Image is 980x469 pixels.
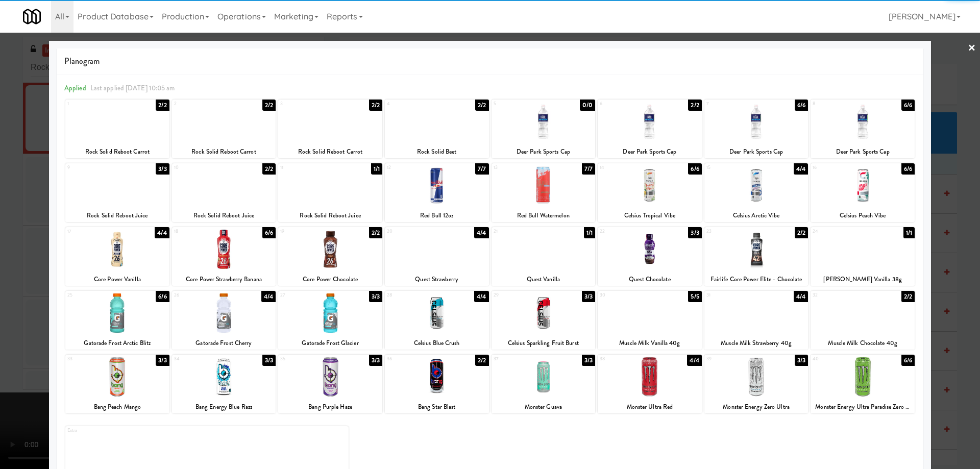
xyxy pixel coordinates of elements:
[901,355,915,366] div: 6/6
[475,163,488,175] div: 7/7
[67,337,168,350] div: Gatorade Frost Arctic Blitz
[704,227,808,286] div: 232/2Fairlife Core Power Elite - Chocolate
[598,291,702,350] div: 305/5Muscle Milk Vanilla 40g
[813,163,863,172] div: 16
[278,291,382,350] div: 273/3Gatorade Frost Glacier
[811,401,915,413] div: Monster Energy Ultra Paradise Zero Sugar
[492,100,596,158] div: 50/0Deer Park Sports Cap
[492,145,596,158] div: Deer Park Sports Cap
[90,83,175,93] span: Last applied [DATE] 10:05 am
[599,337,700,350] div: Muscle Milk Vanilla 40g
[369,227,382,238] div: 2/2
[795,100,808,111] div: 6/6
[598,337,702,350] div: Muscle Milk Vanilla 40g
[23,8,41,26] img: Micromart
[278,355,382,413] div: 353/3Bang Purple Haze
[688,227,701,238] div: 3/3
[493,273,594,286] div: Quest Vanilla
[385,401,489,413] div: Bang Star Blast
[600,355,650,363] div: 38
[65,100,169,158] div: 12/2Rock Solid Reboot Carrot
[385,355,489,413] div: 362/2Bang Star Blast
[278,401,382,413] div: Bang Purple Haze
[278,209,382,222] div: Rock Solid Reboot Juice
[811,291,915,350] div: 322/2Muscle Milk Chocolate 40g
[280,145,381,158] div: Rock Solid Reboot Carrot
[67,145,168,158] div: Rock Solid Reboot Carrot
[385,145,489,158] div: Rock Solid Beet
[492,273,596,286] div: Quest Vanilla
[493,209,594,222] div: Red Bull Watermelon
[278,227,382,286] div: 192/2Core Power Chocolate
[812,337,913,350] div: Muscle Milk Chocolate 40g
[706,355,756,363] div: 39
[155,227,169,238] div: 4/4
[704,401,808,413] div: Monster Energy Zero Ultra
[811,355,915,413] div: 406/6Monster Energy Ultra Paradise Zero Sugar
[599,273,700,286] div: Quest Chocolate
[172,163,276,222] div: 102/2Rock Solid Reboot Juice
[156,100,169,111] div: 2/2
[280,209,381,222] div: Rock Solid Reboot Juice
[174,163,224,172] div: 10
[582,355,595,366] div: 3/3
[172,209,276,222] div: Rock Solid Reboot Juice
[262,100,276,111] div: 2/2
[65,273,169,286] div: Core Power Vanilla
[901,291,915,302] div: 2/2
[492,355,596,413] div: 373/3Monster Guava
[492,209,596,222] div: Red Bull Watermelon
[174,401,275,413] div: Bang Energy Blue Razz
[67,426,207,435] div: Extra
[599,145,700,158] div: Deer Park Sports Cap
[387,163,437,172] div: 12
[600,291,650,300] div: 30
[261,291,276,302] div: 4/4
[598,100,702,158] div: 62/2Deer Park Sports Cap
[811,227,915,286] div: 241/1[PERSON_NAME] Vanilla 38g
[813,291,863,300] div: 32
[262,163,276,175] div: 2/2
[172,355,276,413] div: 343/3Bang Energy Blue Razz
[387,291,437,300] div: 28
[706,209,807,222] div: Celsius Arctic Vibe
[492,163,596,222] div: 137/7Red Bull Watermelon
[598,273,702,286] div: Quest Chocolate
[386,209,487,222] div: Red Bull 12oz
[156,163,169,175] div: 3/3
[795,355,808,366] div: 3/3
[687,355,701,366] div: 4/4
[813,100,863,108] div: 8
[278,145,382,158] div: Rock Solid Reboot Carrot
[387,227,437,236] div: 20
[387,355,437,363] div: 36
[278,337,382,350] div: Gatorade Frost Glacier
[67,209,168,222] div: Rock Solid Reboot Juice
[174,355,224,363] div: 34
[494,100,544,108] div: 5
[704,291,808,350] div: 314/4Muscle Milk Strawberry 40g
[385,209,489,222] div: Red Bull 12oz
[794,291,808,302] div: 4/4
[812,401,913,413] div: Monster Energy Ultra Paradise Zero Sugar
[706,227,756,236] div: 23
[385,273,489,286] div: Quest Strawberry
[67,401,168,413] div: Bang Peach Mango
[174,273,275,286] div: Core Power Strawberry Banana
[174,100,224,108] div: 2
[385,100,489,158] div: 42/2Rock Solid Beet
[706,337,807,350] div: Muscle Milk Strawberry 40g
[598,401,702,413] div: Monster Ultra Red
[811,163,915,222] div: 166/6Celsius Peach Vibe
[262,355,276,366] div: 3/3
[493,401,594,413] div: Monster Guava
[811,100,915,158] div: 86/6Deer Park Sports Cap
[172,401,276,413] div: Bang Energy Blue Razz
[280,227,330,236] div: 19
[64,54,916,69] span: Planogram
[172,100,276,158] div: 22/2Rock Solid Reboot Carrot
[812,273,913,286] div: [PERSON_NAME] Vanilla 38g
[582,291,595,302] div: 3/3
[704,163,808,222] div: 154/4Celsius Arctic Vibe
[385,291,489,350] div: 284/4Celsius Blue Crush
